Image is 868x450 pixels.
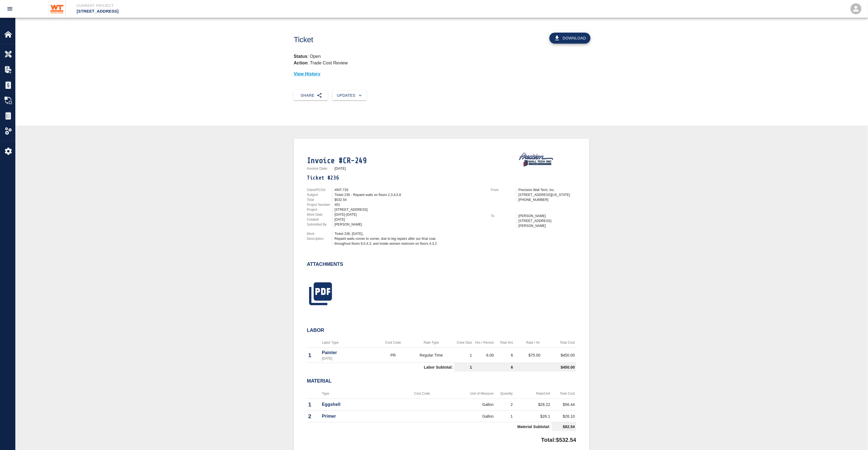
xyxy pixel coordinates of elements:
[294,61,308,65] strong: Action
[542,338,576,348] th: Total Cost
[841,424,868,450] iframe: Chat Widget
[307,363,454,372] td: Labor Subtotal:
[491,213,516,218] p: To
[552,389,576,399] th: Total Cost
[408,348,454,363] td: Regular Time
[552,398,576,410] td: $56.44
[334,207,484,212] div: [STREET_ADDRESS]
[307,156,484,165] h1: Invoice #CR-249
[307,231,332,241] p: Work Description
[514,363,576,372] td: $450.00
[518,213,576,218] p: [PERSON_NAME]
[495,389,514,399] th: Quantity
[294,53,589,60] p: : Open
[518,218,576,228] p: [STREET_ADDRESS][PERSON_NAME]
[307,175,484,181] h1: Ticket #236
[454,338,473,348] th: Crew Size
[495,398,514,410] td: 2
[549,33,590,44] button: Download
[378,338,408,348] th: Cost Code
[473,348,495,363] td: 6.00
[378,348,408,363] td: PR
[454,348,473,363] td: 1
[408,338,454,348] th: Rate Type
[491,187,516,192] p: From
[473,363,514,372] td: 6
[307,202,332,207] p: Project Number
[307,378,576,384] h2: Material
[518,192,576,197] p: [STREET_ADDRESS][US_STATE]
[495,348,514,363] td: 6
[334,192,484,197] div: Ticket 236 - Repaint walls on floors 2,3,4,5,8
[334,187,484,192] div: #INT-726
[308,351,319,359] p: 1
[443,389,495,399] th: Unit of Measure
[552,422,576,431] td: $82.54
[334,197,484,202] div: $532.54
[77,8,464,15] p: [STREET_ADDRESS]
[518,197,576,202] p: [PHONE_NUMBER]
[514,348,542,363] td: $75.00
[307,187,332,192] p: Client/PCO#
[322,349,376,356] p: Painter
[321,389,401,399] th: Type
[322,356,376,361] p: [DATE]
[514,338,542,348] th: Rate / Hr.
[294,54,307,59] strong: Status
[48,1,66,16] img: Whiting-Turner
[322,401,399,408] p: Eggshell
[294,90,328,101] button: Share
[294,61,348,65] p: : Trade Cost Review
[334,202,484,207] div: #01
[308,400,319,409] p: 1
[473,338,495,348] th: Hrs / Person
[518,187,576,192] p: Precision Wall Tech, Inc.
[495,410,514,422] td: 1
[401,389,443,399] th: Cost Code
[542,348,576,363] td: $450.00
[294,71,589,77] p: View History
[552,410,576,422] td: $26.10
[3,2,16,15] button: open drawer
[514,389,552,399] th: Rate/Unit
[307,222,332,227] p: Submitted By
[307,212,332,217] p: Work Date
[322,413,399,420] p: Primer
[518,152,554,167] img: Precision Wall Tech, Inc.
[77,3,464,8] p: Current Project
[307,192,332,197] p: Subject
[334,222,484,227] div: [PERSON_NAME]
[307,327,576,334] h2: Labor
[541,433,576,444] p: Total: $532.54
[332,90,367,101] button: Updates
[514,410,552,422] td: $26.1
[307,261,343,267] h2: Attachments
[334,217,484,222] div: [DATE]
[307,422,552,431] td: Material Subtotal:
[334,231,484,246] div: Ticket 236, [DATE], Repaint walls corner to corner, due to big repairs after our final coat, thro...
[334,212,484,217] div: [DATE]-[DATE]
[307,217,332,222] p: Created
[514,398,552,410] td: $28.22
[294,35,464,44] h1: Ticket
[443,410,495,422] td: Gallon
[495,338,514,348] th: Total Hrs
[307,197,332,202] p: Total
[334,167,346,170] p: [DATE]
[308,412,319,420] p: 2
[307,167,332,170] p: Invoice Date:
[307,207,332,212] p: Project
[443,398,495,410] td: Gallon
[321,338,378,348] th: Labor Type
[454,363,473,372] td: 1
